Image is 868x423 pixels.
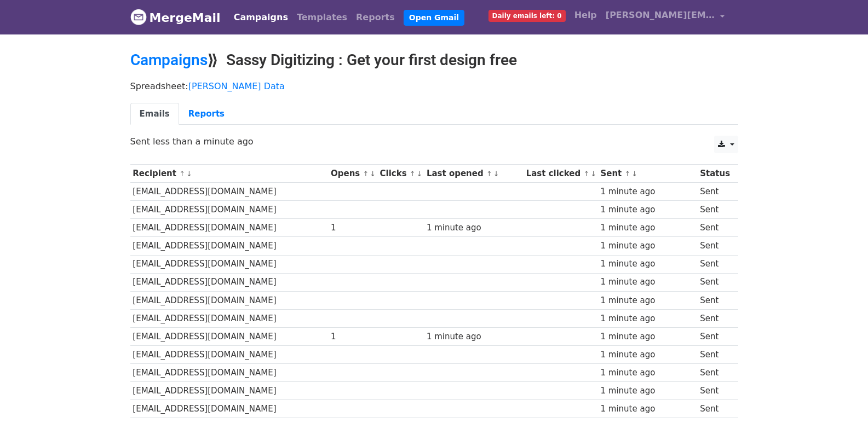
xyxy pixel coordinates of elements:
div: 1 minute ago [600,349,694,361]
span: Daily emails left: 0 [488,10,566,22]
th: Clicks [377,165,424,183]
td: Sent [697,201,732,219]
td: [EMAIL_ADDRESS][DOMAIN_NAME] [130,309,329,327]
div: 1 minute ago [427,222,521,234]
div: 1 minute ago [600,367,694,379]
div: 1 minute ago [600,186,694,198]
a: MergeMail [130,6,221,29]
div: 1 minute ago [600,240,694,252]
th: Last clicked [524,165,598,183]
div: 1 [331,222,375,234]
img: MergeMail logo [130,9,147,25]
td: Sent [697,364,732,382]
td: [EMAIL_ADDRESS][DOMAIN_NAME] [130,400,329,418]
a: Open Gmail [404,10,464,26]
a: Daily emails left: 0 [484,4,570,26]
td: [EMAIL_ADDRESS][DOMAIN_NAME] [130,219,329,237]
td: [EMAIL_ADDRESS][DOMAIN_NAME] [130,273,329,291]
div: 1 [331,331,375,343]
td: Sent [697,309,732,327]
div: 1 minute ago [600,294,694,307]
td: Sent [697,400,732,418]
a: Campaigns [229,7,292,28]
div: 1 minute ago [600,331,694,343]
th: Sent [598,165,698,183]
a: ↑ [583,170,589,178]
td: [EMAIL_ADDRESS][DOMAIN_NAME] [130,255,329,273]
span: [PERSON_NAME][EMAIL_ADDRESS][DOMAIN_NAME] [606,9,715,22]
a: ↓ [493,170,499,178]
a: ↑ [363,170,369,178]
td: Sent [697,219,732,237]
div: 1 minute ago [600,204,694,216]
th: Status [697,165,732,183]
th: Last opened [424,165,524,183]
td: Sent [697,327,732,345]
td: [EMAIL_ADDRESS][DOMAIN_NAME] [130,327,329,345]
a: ↓ [417,170,423,178]
div: 1 minute ago [427,331,521,343]
a: ↑ [625,170,631,178]
td: Sent [697,255,732,273]
a: ↑ [179,170,185,178]
a: ↓ [590,170,596,178]
td: Sent [697,237,732,255]
td: Sent [697,183,732,201]
td: [EMAIL_ADDRESS][DOMAIN_NAME] [130,291,329,309]
a: ↓ [186,170,192,178]
a: ↓ [631,170,637,178]
div: 1 minute ago [600,222,694,234]
a: [PERSON_NAME][EMAIL_ADDRESS][DOMAIN_NAME] [601,4,729,30]
div: 1 minute ago [600,276,694,288]
div: 1 minute ago [600,258,694,270]
td: [EMAIL_ADDRESS][DOMAIN_NAME] [130,364,329,382]
td: [EMAIL_ADDRESS][DOMAIN_NAME] [130,346,329,364]
h2: ⟫ Sassy Digitizing : Get your first design free [130,51,738,69]
a: ↑ [410,170,416,178]
a: Reports [352,7,399,28]
a: Emails [130,103,179,125]
div: 1 minute ago [600,385,694,397]
td: [EMAIL_ADDRESS][DOMAIN_NAME] [130,382,329,400]
a: ↓ [370,170,376,178]
td: [EMAIL_ADDRESS][DOMAIN_NAME] [130,201,329,219]
a: [PERSON_NAME] Data [188,81,285,91]
td: Sent [697,273,732,291]
a: Templates [292,7,352,28]
a: Campaigns [130,51,208,69]
th: Opens [328,165,377,183]
th: Recipient [130,165,329,183]
div: 1 minute ago [600,403,694,415]
p: Spreadsheet: [130,80,738,92]
a: Reports [179,103,234,125]
a: Help [570,4,601,26]
a: ↑ [486,170,492,178]
td: [EMAIL_ADDRESS][DOMAIN_NAME] [130,237,329,255]
td: [EMAIL_ADDRESS][DOMAIN_NAME] [130,183,329,201]
td: Sent [697,291,732,309]
td: Sent [697,346,732,364]
td: Sent [697,382,732,400]
div: 1 minute ago [600,312,694,325]
p: Sent less than a minute ago [130,136,738,147]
